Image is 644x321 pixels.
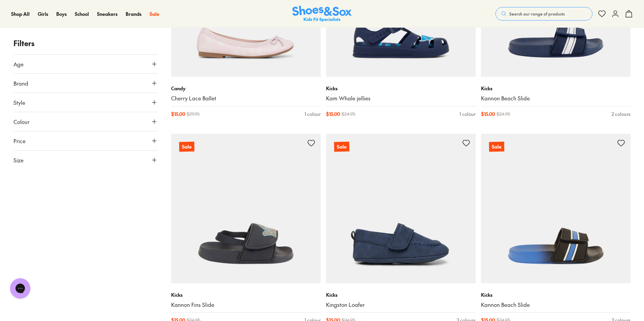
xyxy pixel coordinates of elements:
[326,95,476,102] a: Kam Whale jellies
[481,110,495,118] span: $ 15.00
[13,98,25,106] span: Style
[612,110,631,118] div: 2 colours
[13,131,158,150] button: Price
[13,137,26,145] span: Price
[326,134,476,283] a: Sale
[171,134,321,283] a: Sale
[11,10,30,18] a: Shop All
[56,10,67,18] a: Boys
[326,301,476,309] a: Kingston Loafer
[292,6,352,22] img: SNS_Logo_Responsive.svg
[187,110,200,118] span: $ 29.95
[495,7,592,21] button: Search our range of products
[481,291,631,298] p: Kicks
[326,291,476,298] p: Kicks
[292,6,352,22] a: Shoes & Sox
[509,11,565,17] span: Search our range of products
[171,110,185,118] span: $ 15.00
[13,93,158,112] button: Style
[13,60,24,68] span: Age
[13,38,158,49] p: Filters
[13,118,30,126] span: Colour
[171,291,321,298] p: Kicks
[7,276,34,301] iframe: Gorgias live chat messenger
[481,85,631,92] p: Kicks
[13,112,158,131] button: Colour
[38,10,48,18] a: Girls
[13,156,24,164] span: Size
[326,85,476,92] p: Kicks
[179,141,194,152] p: Sale
[334,141,349,152] p: Sale
[304,110,321,118] div: 1 colour
[459,110,476,118] div: 1 colour
[489,141,504,152] p: Sale
[481,134,631,283] a: Sale
[75,10,89,18] a: School
[13,79,28,87] span: Brand
[126,10,141,18] a: Brands
[97,10,118,18] a: Sneakers
[150,10,159,18] a: Sale
[171,85,321,92] p: Candy
[342,110,355,118] span: $ 24.95
[496,110,510,118] span: $ 24.95
[13,151,158,169] button: Size
[326,110,340,118] span: $ 15.00
[13,74,158,93] button: Brand
[171,301,321,309] a: Kannon Fins Slide
[13,55,158,73] button: Age
[171,95,321,102] a: Cherry Lace Ballet
[481,95,631,102] a: Kannon Beach Slide
[481,301,631,309] a: Kannon Beach Slide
